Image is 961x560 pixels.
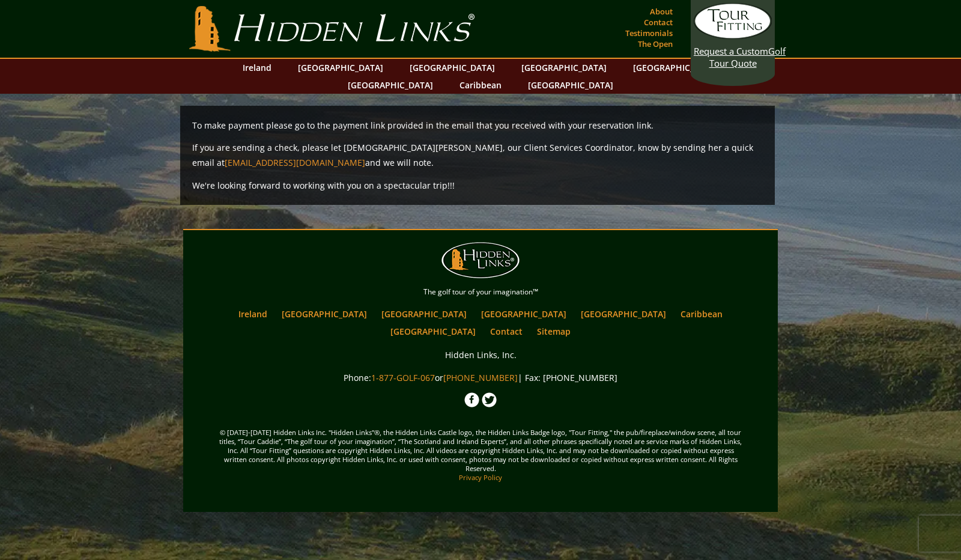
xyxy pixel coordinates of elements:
a: Caribbean [453,76,508,94]
a: [GEOGRAPHIC_DATA] [384,323,482,340]
p: Hidden Links, Inc. [186,347,775,362]
img: Twitter [482,392,497,407]
a: [GEOGRAPHIC_DATA] [522,76,619,94]
p: If you are sending a check, please let [DEMOGRAPHIC_DATA][PERSON_NAME], our Client Services Coord... [192,140,763,170]
p: To make payment please go to the payment link provided in the email that you received with your r... [192,118,763,133]
a: [GEOGRAPHIC_DATA] [515,59,613,76]
a: [GEOGRAPHIC_DATA] [475,305,572,323]
a: Sitemap [531,323,577,340]
span: © [DATE]-[DATE] Hidden Links Inc. "Hidden Links"®, the Hidden Links Castle logo, the Hidden Links... [186,410,775,500]
a: Privacy Policy [459,473,502,482]
a: [PHONE_NUMBER] [443,372,518,383]
a: 1-877-GOLF-067 [371,372,435,383]
a: Contact [641,14,676,31]
a: Request a CustomGolf Tour Quote [694,3,772,69]
a: [EMAIL_ADDRESS][DOMAIN_NAME] [225,157,365,168]
span: Request a Custom [694,45,768,57]
img: Facebook [464,392,479,407]
a: [GEOGRAPHIC_DATA] [342,76,439,94]
a: Ireland [232,305,273,323]
a: [GEOGRAPHIC_DATA] [404,59,501,76]
a: Ireland [237,59,277,76]
p: The golf tour of your imagination™ [186,285,775,299]
a: Contact [484,323,529,340]
a: Testimonials [622,25,676,41]
a: [GEOGRAPHIC_DATA] [292,59,389,76]
a: The Open [635,35,676,52]
a: [GEOGRAPHIC_DATA] [627,59,724,76]
a: [GEOGRAPHIC_DATA] [575,305,672,323]
p: We're looking forward to working with you on a spectacular trip!!! [192,178,763,193]
a: Caribbean [675,305,729,323]
p: Phone: or | Fax: [PHONE_NUMBER] [186,370,775,385]
a: [GEOGRAPHIC_DATA] [375,305,473,323]
a: [GEOGRAPHIC_DATA] [276,305,373,323]
a: About [647,3,676,20]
